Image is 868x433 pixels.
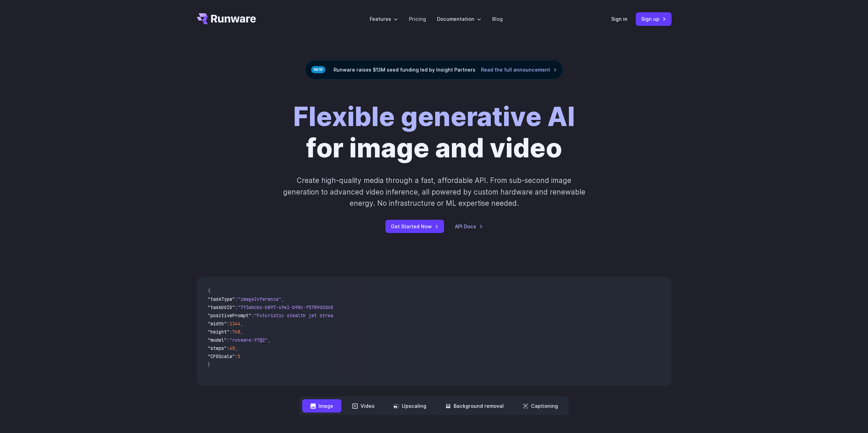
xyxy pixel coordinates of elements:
span: "height" [208,329,230,335]
button: Background removal [437,399,512,413]
a: Blog [492,15,503,23]
button: Video [344,399,383,413]
label: Documentation [437,15,481,23]
a: Sign up [636,12,672,26]
strong: Flexible generative AI [293,101,575,133]
span: 768 [232,329,240,335]
span: "7f3ebcb6-b897-49e1-b98c-f5789d2d40d7" [238,304,341,310]
span: : [230,329,232,335]
span: { [208,288,210,294]
span: "width" [208,321,227,327]
button: Upscaling [385,399,435,413]
span: 5 [238,353,240,359]
span: : [251,312,254,319]
span: , [240,321,243,327]
span: "runware:97@2" [230,337,268,343]
a: Get Started Now [385,220,444,233]
div: Runware raises $13M seed funding led by Insight Partners [305,60,563,79]
p: Create high-quality media through a fast, affordable API. From sub-second image generation to adv... [282,175,586,209]
span: , [281,296,284,302]
span: "imageInference" [238,296,281,302]
span: "CFGScale" [208,353,235,359]
span: : [235,304,238,310]
button: Image [302,399,341,413]
a: Go to / [197,13,256,24]
span: 1344 [230,321,240,327]
span: "steps" [208,345,227,351]
span: : [227,321,230,327]
span: "taskUUID" [208,304,235,310]
a: Read the full announcement [481,66,557,74]
span: : [235,353,238,359]
span: , [268,337,270,343]
a: API Docs [455,222,483,230]
span: : [227,345,230,351]
button: Captioning [515,399,566,413]
span: "Futuristic stealth jet streaking through a neon-lit cityscape with glowing purple exhaust" [254,312,502,319]
a: Pricing [409,15,426,23]
span: } [208,361,210,368]
span: 40 [230,345,235,351]
span: "positivePrompt" [208,312,251,319]
label: Features [370,15,398,23]
a: Sign in [611,15,628,23]
span: , [235,345,238,351]
span: , [240,329,243,335]
span: : [227,337,230,343]
h1: for image and video [293,101,575,164]
span: "model" [208,337,227,343]
span: "taskType" [208,296,235,302]
span: : [235,296,238,302]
